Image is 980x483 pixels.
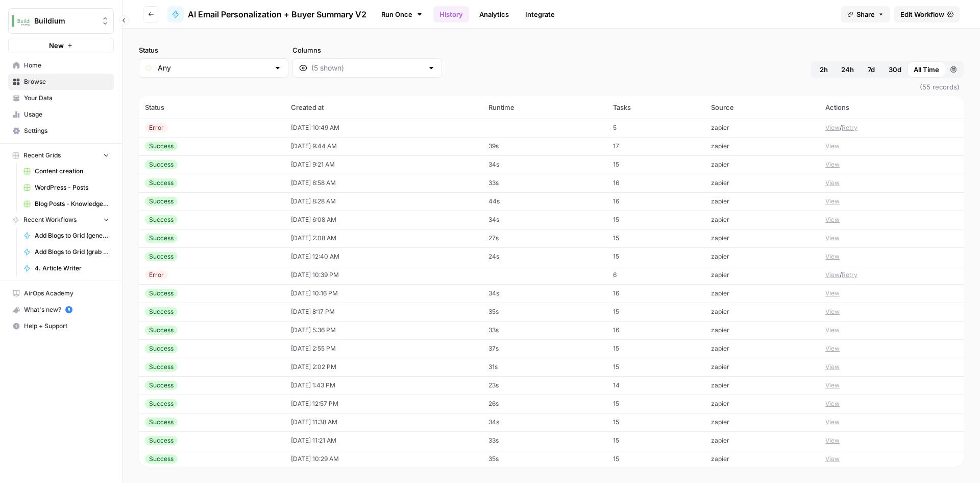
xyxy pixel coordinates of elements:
[285,321,482,339] td: [DATE] 5:36 PM
[24,110,109,119] span: Usage
[24,77,109,86] span: Browse
[285,247,482,266] td: [DATE] 12:40 AM
[705,155,819,174] td: zapier
[35,247,109,257] span: Add Blogs to Grid (grab Getty image)
[841,6,890,22] button: Share
[35,264,109,273] span: 4. Article Writer
[825,326,840,335] button: View
[145,252,178,261] div: Success
[705,358,819,376] td: zapier
[825,123,840,132] button: View
[482,96,607,119] th: Runtime
[24,126,109,135] span: Settings
[8,302,114,318] button: What's new? 5
[375,6,429,23] a: Run Once
[705,339,819,358] td: zapier
[705,211,819,229] td: zapier
[145,436,178,445] div: Success
[820,64,828,75] span: 2h
[145,289,178,298] div: Success
[285,303,482,321] td: [DATE] 8:17 PM
[145,418,178,427] div: Success
[825,454,840,464] button: View
[24,321,109,331] span: Help + Support
[825,160,840,169] button: View
[19,163,114,179] a: Content creation
[8,212,114,227] button: Recent Workflows
[145,307,178,316] div: Success
[285,376,482,395] td: [DATE] 1:43 PM
[705,321,819,339] td: zapier
[145,197,178,206] div: Success
[8,38,114,53] button: New
[24,94,109,103] span: Your Data
[482,247,607,266] td: 24s
[825,270,840,280] button: View
[19,244,114,260] a: Add Blogs to Grid (grab Getty image)
[482,303,607,321] td: 35s
[705,413,819,431] td: zapier
[607,413,705,431] td: 15
[705,137,819,155] td: zapier
[19,227,114,244] a: Add Blogs to Grid (generate AI image)
[482,137,607,155] td: 39s
[8,90,114,106] a: Your Data
[825,215,840,224] button: View
[9,302,113,317] div: What's new?
[519,6,561,22] a: Integrate
[825,289,840,298] button: View
[8,57,114,74] a: Home
[914,64,939,75] span: All Time
[607,376,705,395] td: 14
[900,9,944,19] span: Edit Workflow
[482,229,607,247] td: 27s
[705,376,819,395] td: zapier
[607,192,705,211] td: 16
[705,266,819,284] td: zapier
[856,9,875,19] span: Share
[482,192,607,211] td: 44s
[285,211,482,229] td: [DATE] 6:08 AM
[285,155,482,174] td: [DATE] 9:21 AM
[825,344,840,353] button: View
[8,8,114,34] button: Workspace: Buildium
[285,450,482,468] td: [DATE] 10:29 AM
[607,431,705,450] td: 15
[825,436,840,445] button: View
[705,303,819,321] td: zapier
[34,16,96,26] span: Buildium
[145,270,168,280] div: Error
[145,399,178,408] div: Success
[889,64,901,75] span: 30d
[167,6,366,22] a: AI Email Personalization + Buyer Summary V2
[285,229,482,247] td: [DATE] 2:08 AM
[433,6,469,22] a: History
[285,395,482,413] td: [DATE] 12:57 PM
[139,78,964,96] span: (55 records)
[705,247,819,266] td: zapier
[825,197,840,206] button: View
[145,234,178,243] div: Success
[35,183,109,192] span: WordPress - Posts
[607,247,705,266] td: 15
[145,381,178,390] div: Success
[868,64,875,75] span: 7d
[607,339,705,358] td: 15
[23,151,61,160] span: Recent Grids
[883,61,908,78] button: 30d
[819,96,964,119] th: Actions
[842,270,857,280] button: Retry
[819,266,964,284] td: /
[285,192,482,211] td: [DATE] 8:28 AM
[8,318,114,334] button: Help + Support
[482,174,607,192] td: 33s
[158,63,269,73] input: Any
[607,155,705,174] td: 15
[473,6,515,22] a: Analytics
[607,395,705,413] td: 15
[607,450,705,468] td: 15
[607,321,705,339] td: 16
[67,307,70,312] text: 5
[607,96,705,119] th: Tasks
[819,119,964,137] td: /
